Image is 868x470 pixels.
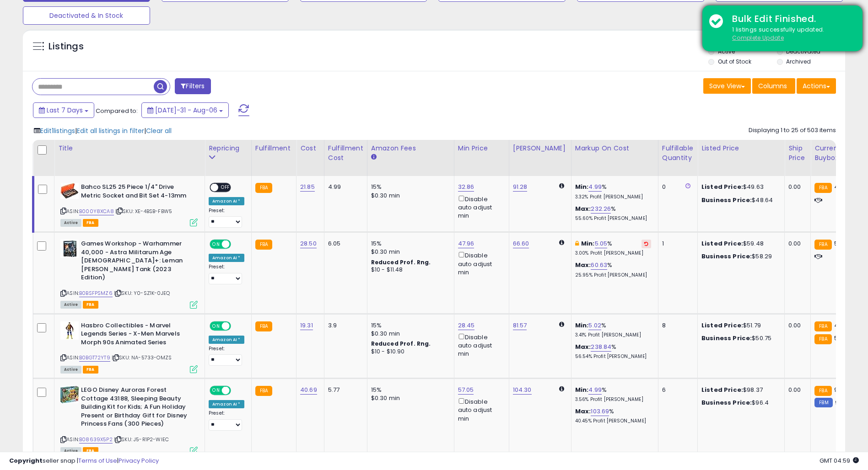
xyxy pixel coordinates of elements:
[78,456,117,465] a: Terms of Use
[575,183,651,200] div: %
[209,197,244,205] div: Amazon AI *
[814,183,831,193] small: FBA
[328,321,360,330] div: 3.9
[575,321,589,330] b: Min:
[834,385,850,394] span: 98.37
[458,144,505,153] div: Min Price
[83,301,98,309] span: FBA
[591,342,611,352] a: 238.84
[209,264,244,284] div: Preset:
[328,386,360,394] div: 5.77
[371,330,447,338] div: $0.30 min
[371,183,447,191] div: 15%
[49,40,84,53] h5: Listings
[575,353,651,360] p: 56.54% Profit [PERSON_NAME]
[458,194,502,220] div: Disable auto adjust min
[814,398,832,407] small: FBM
[119,456,159,465] a: Privacy Policy
[60,321,198,372] div: ASIN:
[209,400,244,408] div: Amazon AI *
[814,334,831,344] small: FBA
[513,182,528,192] a: 91.28
[786,58,811,65] label: Archived
[300,239,317,248] a: 28.50
[701,196,777,204] div: $48.64
[588,385,602,395] a: 4.99
[814,321,831,331] small: FBA
[218,184,233,192] span: OFF
[60,219,81,227] span: All listings currently available for purchase on Amazon
[230,387,244,395] span: OFF
[575,261,651,278] div: %
[662,144,694,163] div: Fulfillable Quantity
[788,144,807,163] div: Ship Price
[79,208,114,215] a: B000Y8XCA8
[60,240,79,258] img: 51AfKRU91UL._SL40_.jpg
[155,106,217,115] span: [DATE]-31 - Aug-06
[662,321,690,330] div: 8
[60,183,79,199] img: 41heQv7JnlL._SL40_.jpg
[83,366,98,374] span: FBA
[725,12,856,26] div: Bulk Edit Finished.
[814,144,862,163] div: Current Buybox Price
[581,239,595,248] b: Min:
[662,183,690,191] div: 0
[575,407,651,424] div: %
[371,386,447,394] div: 15%
[788,321,803,330] div: 0.00
[371,144,450,153] div: Amazon Fees
[814,240,831,250] small: FBA
[575,396,651,403] p: 3.56% Profit [PERSON_NAME]
[458,239,474,248] a: 47.96
[47,106,83,115] span: Last 7 Days
[819,456,859,465] span: 2025-08-14 04:59 GMT
[9,457,159,465] div: seller snap | |
[513,385,532,395] a: 104.30
[575,332,651,338] p: 3.41% Profit [PERSON_NAME]
[371,348,447,356] div: $10 - $10.90
[834,321,851,330] span: 49.89
[81,240,192,284] b: Games Workshop - Warhammer 40,000 - Astra Militarum Age [DEMOGRAPHIC_DATA]+: Leman [PERSON_NAME] ...
[662,240,690,248] div: 1
[9,456,43,465] strong: Copyright
[115,208,172,215] span: | SKU: XE-4BSB-FBW5
[701,334,777,342] div: $50.75
[797,78,836,94] button: Actions
[575,205,651,222] div: %
[575,182,589,191] b: Min:
[300,321,313,330] a: 19.31
[458,182,474,192] a: 32.86
[209,336,244,344] div: Amazon AI *
[371,394,447,402] div: $0.30 min
[114,289,170,297] span: | SKU: Y0-SZ1K-0JEQ
[371,240,447,248] div: 15%
[575,194,651,200] p: 3.32% Profit [PERSON_NAME]
[718,58,751,65] label: Out of Stock
[588,321,601,330] a: 5.02
[255,240,272,250] small: FBA
[209,144,248,153] div: Repricing
[112,354,172,361] span: | SKU: NA-5733-OMZS
[300,385,317,395] a: 40.69
[255,144,292,153] div: Fulfillment
[559,183,564,189] i: Calculated using Dynamic Max Price.
[255,321,272,331] small: FBA
[371,266,447,274] div: $10 - $11.48
[701,321,777,330] div: $51.79
[701,144,781,153] div: Listed Price
[40,126,75,135] span: Edit 1 listings
[662,386,690,394] div: 6
[591,407,609,416] a: 103.69
[60,321,79,340] img: 31Qu0QQys-L._SL40_.jpg
[588,182,602,192] a: 4.99
[60,240,198,307] div: ASIN:
[575,261,591,269] b: Max:
[79,436,113,443] a: B08639X5P2
[81,386,192,431] b: LEGO Disney Auroras Forest Cottage 43188, Sleeping Beauty Building Kit for Kids; A Fun Holiday Pr...
[371,340,431,347] b: Reduced Prof. Rng.
[33,102,94,118] button: Last 7 Days
[701,252,752,261] b: Business Price:
[513,144,567,153] div: [PERSON_NAME]
[230,240,244,248] span: OFF
[60,366,81,374] span: All listings currently available for purchase on Amazon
